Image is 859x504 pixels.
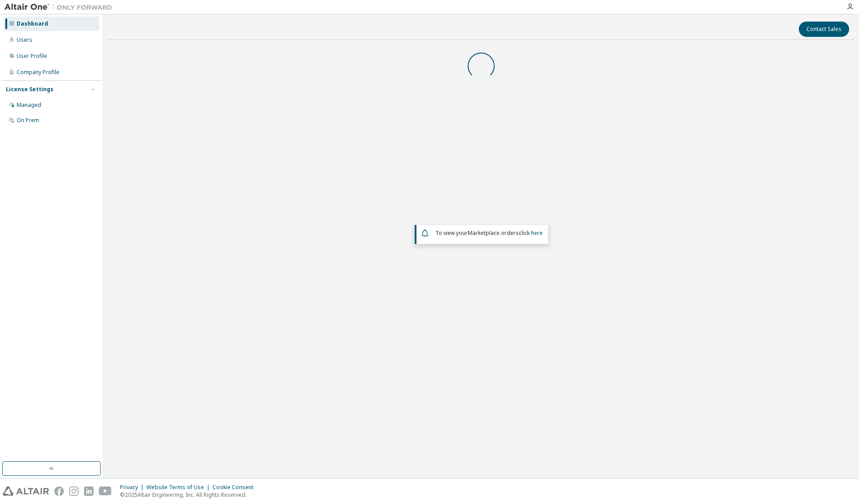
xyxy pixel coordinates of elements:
em: Marketplace orders [468,229,519,237]
div: License Settings [6,86,53,93]
img: Altair One [4,3,117,12]
div: Company Profile [17,69,59,76]
img: linkedin.svg [84,486,93,496]
img: instagram.svg [69,486,79,496]
img: altair_logo.svg [3,486,49,496]
img: facebook.svg [54,486,64,496]
div: Managed [17,102,41,109]
div: Privacy [120,484,146,491]
a: here [531,229,543,237]
div: Dashboard [17,20,48,27]
div: User Profile [17,53,47,60]
div: Cookie Consent [213,484,259,491]
p: © 2025 Altair Engineering, Inc. All Rights Reserved. [120,491,259,499]
div: Website Terms of Use [146,484,213,491]
div: Users [17,36,32,44]
span: To view your click [435,229,543,237]
div: On Prem [17,117,39,124]
button: Contact Sales [799,22,849,37]
img: youtube.svg [99,486,112,496]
